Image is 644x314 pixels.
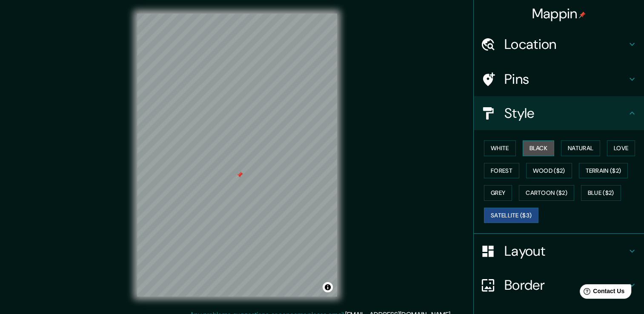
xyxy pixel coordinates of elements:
button: Grey [484,185,512,201]
div: Border [474,268,644,302]
button: Love [607,140,635,156]
button: Natural [561,140,600,156]
h4: Border [504,277,627,294]
div: Location [474,27,644,61]
button: Blue ($2) [581,185,621,201]
button: Satellite ($3) [484,208,538,223]
button: Toggle attribution [323,282,333,292]
img: pin-icon.png [579,11,586,18]
div: Layout [474,234,644,268]
iframe: Help widget launcher [568,281,635,305]
canvas: Map [137,14,337,297]
h4: Mappin [532,5,586,22]
div: Pins [474,62,644,96]
button: White [484,140,516,156]
button: Forest [484,163,519,179]
h4: Pins [504,71,627,88]
button: Cartoon ($2) [519,185,574,201]
button: Black [523,140,555,156]
h4: Layout [504,243,627,260]
h4: Location [504,36,627,53]
button: Terrain ($2) [579,163,628,179]
button: Wood ($2) [526,163,572,179]
div: Style [474,96,644,130]
h4: Style [504,105,627,122]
